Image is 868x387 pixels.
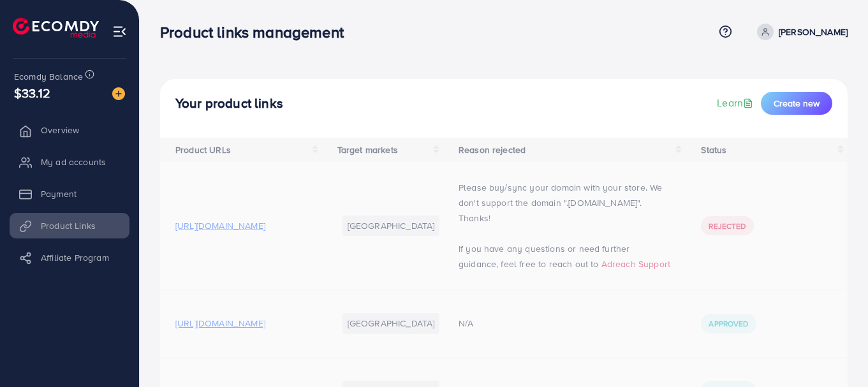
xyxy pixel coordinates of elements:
[752,24,848,40] a: [PERSON_NAME]
[13,18,99,38] img: logo
[112,87,125,100] img: image
[112,24,127,39] img: menu
[175,96,283,112] h4: Your product links
[717,96,756,110] a: Learn
[779,24,848,40] p: [PERSON_NAME]
[14,84,50,102] span: $33.12
[160,23,354,41] h3: Product links management
[774,97,820,110] span: Create new
[761,92,832,115] button: Create new
[14,70,83,83] span: Ecomdy Balance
